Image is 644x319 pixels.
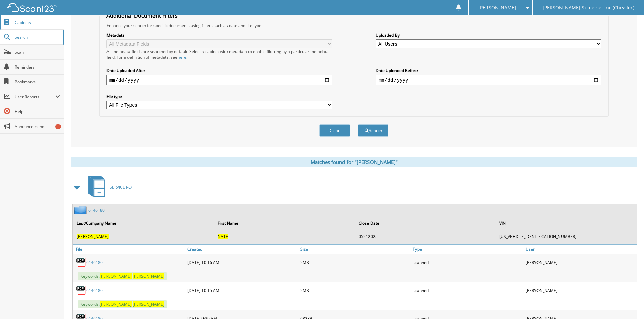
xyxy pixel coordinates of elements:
[15,34,59,40] span: Search
[55,124,61,129] div: 1
[86,288,103,293] a: 6146180
[103,12,181,19] legend: Additional Document Filters
[74,206,88,214] img: folder2.png
[358,124,388,137] button: Search
[133,301,164,307] span: [PERSON_NAME]
[355,231,496,242] td: 05212025
[214,216,355,230] th: First Name
[543,6,634,10] span: [PERSON_NAME] Somerset Inc (Chrysler)
[299,245,411,254] a: Size
[86,260,103,265] a: 6146180
[71,157,637,167] div: Matches found for "[PERSON_NAME]"
[77,234,109,239] span: [PERSON_NAME]
[106,32,332,38] label: Metadata
[76,257,86,267] img: PDF.png
[524,245,637,254] a: User
[186,245,299,254] a: Created
[496,216,636,230] th: VIN
[478,6,516,10] span: [PERSON_NAME]
[73,245,186,254] a: File
[7,3,57,12] img: scan123-logo-white.svg
[106,68,332,73] label: Date Uploaded After
[218,234,228,239] span: NATE
[15,79,60,85] span: Bookmarks
[15,49,60,55] span: Scan
[78,300,167,308] span: Keywords:
[106,75,332,85] input: start
[84,174,132,201] a: SERVICE RO
[15,124,60,129] span: Announcements
[319,124,350,137] button: Clear
[299,256,411,269] div: 2MB
[186,284,299,297] div: [DATE] 10:15 AM
[133,273,164,279] span: [PERSON_NAME]
[186,256,299,269] div: [DATE] 10:16 AM
[78,272,167,280] span: Keywords:
[15,94,55,100] span: User Reports
[376,75,601,85] input: end
[299,284,411,297] div: 2MB
[524,284,637,297] div: [PERSON_NAME]
[411,245,524,254] a: Type
[110,184,132,190] span: SERVICE RO
[496,231,636,242] td: [US_VEHICLE_IDENTIFICATION_NUMBER]
[177,54,186,60] a: here
[15,20,60,25] span: Cabinets
[15,109,60,114] span: Help
[100,273,132,279] span: [PERSON_NAME]
[106,94,332,99] label: File type
[100,301,132,307] span: [PERSON_NAME]
[376,32,601,38] label: Uploaded By
[355,216,496,230] th: Close Date
[376,68,601,73] label: Date Uploaded Before
[73,216,214,230] th: Last/Company Name
[76,285,86,295] img: PDF.png
[103,23,605,28] div: Enhance your search for specific documents using filters such as date and file type.
[524,256,637,269] div: [PERSON_NAME]
[88,207,105,213] a: 6146180
[106,49,332,60] div: All metadata fields are searched by default. Select a cabinet with metadata to enable filtering b...
[411,284,524,297] div: scanned
[411,256,524,269] div: scanned
[15,64,60,70] span: Reminders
